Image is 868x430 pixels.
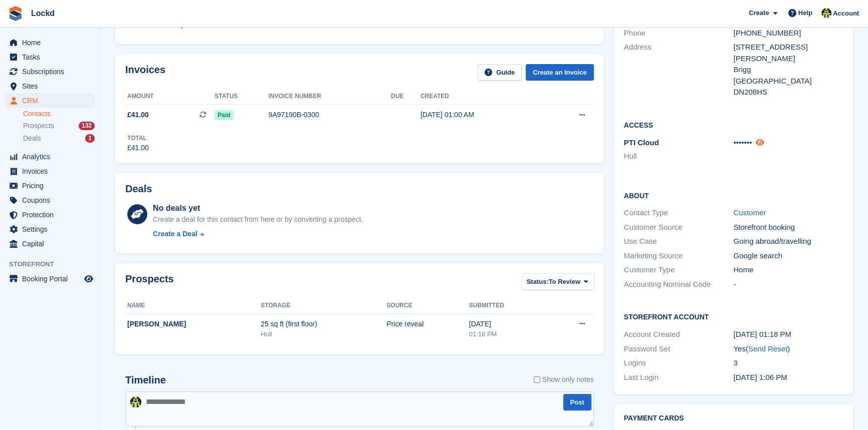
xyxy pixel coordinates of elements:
div: Brigg [733,64,843,76]
div: [GEOGRAPHIC_DATA] [733,76,843,87]
div: Contact Type [624,207,734,219]
span: Capital [22,237,82,251]
span: ••••••• [733,138,752,147]
div: Storefront booking [733,222,843,233]
th: Status [214,89,268,105]
h2: Payment cards [624,414,843,422]
div: Customer Source [624,222,734,233]
label: Show only notes [534,374,594,385]
a: Create a Deal [153,229,363,239]
div: Accounting Nominal Code [624,279,734,290]
span: Pricing [22,179,82,193]
div: [DATE] [469,319,547,329]
div: Home [733,264,843,276]
li: Hull [624,151,734,162]
div: Create a deal for this contact from here or by converting a prospect. [153,214,363,225]
a: menu [5,164,95,178]
div: 132 [79,122,95,130]
span: Create [749,8,769,18]
th: Invoice number [269,89,391,105]
span: ( ) [746,344,790,353]
a: menu [5,150,95,164]
th: Name [125,298,261,314]
div: 1 [85,134,95,143]
h2: Invoices [125,64,165,81]
span: Storefront [9,259,100,269]
th: Submitted [469,298,547,314]
img: stora-icon-8386f47178a22dfd0bd8f6a31ec36ba5ce8667c1dd55bd0f319d3a0aa187defe.svg [8,6,23,21]
a: Create an Invoice [526,64,594,81]
a: menu [5,65,95,79]
time: 2025-09-15 12:06:59 UTC [733,373,787,381]
div: Account Created [624,329,734,340]
span: Help [798,8,812,18]
div: Marketing Source [624,250,734,262]
div: [DATE] 01:18 PM [733,329,843,340]
div: Going abroad/travelling [733,236,843,247]
h2: Timeline [125,374,166,386]
div: [PHONE_NUMBER] [733,28,843,39]
span: Deals [23,134,41,143]
a: Deals 1 [23,133,95,144]
div: Phone [624,28,734,39]
button: Status: To Review [521,273,594,290]
div: Hull [261,329,386,339]
th: Storage [261,298,386,314]
a: Preview store [83,273,95,285]
span: Invoices [22,164,82,178]
a: menu [5,50,95,64]
h2: Prospects [125,273,174,292]
a: Send Reset [748,344,787,353]
a: menu [5,179,95,193]
span: Status: [527,277,549,287]
a: menu [5,237,95,251]
span: CRM [22,94,82,108]
div: [PERSON_NAME] [127,319,261,329]
div: Password Set [624,343,734,355]
a: menu [5,79,95,93]
th: Source [386,298,469,314]
a: Guide [478,64,522,81]
div: No deals yet [153,202,363,214]
div: 01:18 PM [469,329,547,339]
img: Jamie Budding [821,8,831,18]
a: Lockd [27,5,59,22]
a: Prospects 132 [23,121,95,131]
span: PTI Cloud [624,138,659,147]
div: Last Login [624,372,734,383]
div: [STREET_ADDRESS][PERSON_NAME] [733,42,843,64]
h2: Deals [125,183,152,195]
button: Post [563,394,591,410]
span: Coupons [22,193,82,207]
div: Price reveal [386,319,469,329]
h2: About [624,190,843,200]
th: Amount [125,89,214,105]
div: 3 [733,357,843,369]
span: Protection [22,208,82,222]
span: Subscriptions [22,65,82,79]
div: Yes [733,343,843,355]
span: Home [22,36,82,50]
span: Paid [214,110,233,120]
a: Contacts [23,109,95,119]
div: £41.00 [127,143,149,153]
div: DN208HS [733,87,843,98]
div: Total [127,134,149,143]
span: Analytics [22,150,82,164]
div: Logins [624,357,734,369]
input: Show only notes [534,374,540,385]
a: menu [5,193,95,207]
span: Prospects [23,121,54,131]
th: Due [391,89,420,105]
a: menu [5,272,95,286]
div: 25 sq ft (first floor) [261,319,386,329]
div: Create a Deal [153,229,197,239]
a: menu [5,94,95,108]
div: Customer Type [624,264,734,276]
h2: Access [624,120,843,130]
a: menu [5,36,95,50]
div: Google search [733,250,843,262]
span: To Review [549,277,580,287]
div: Address [624,42,734,98]
span: Sites [22,79,82,93]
